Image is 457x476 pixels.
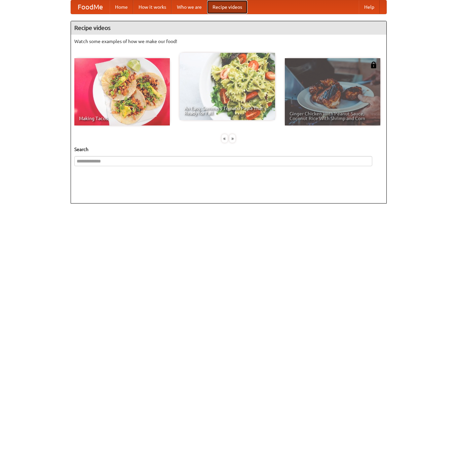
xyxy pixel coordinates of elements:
a: How it works [133,0,172,14]
a: Who we are [172,0,207,14]
a: FoodMe [71,0,110,14]
span: Making Tacos [79,116,165,121]
div: » [229,134,235,143]
h5: Search [74,146,383,153]
a: Help [359,0,380,14]
a: Making Tacos [74,58,170,125]
span: An Easy, Summery Tomato Pasta That's Ready for Fall [184,106,270,115]
h4: Recipe videos [71,21,386,35]
div: « [222,134,228,143]
img: 483408.png [370,62,377,68]
a: Recipe videos [207,0,247,14]
p: Watch some examples of how we make our food! [74,38,383,45]
a: Home [110,0,133,14]
a: An Easy, Summery Tomato Pasta That's Ready for Fall [180,53,275,120]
